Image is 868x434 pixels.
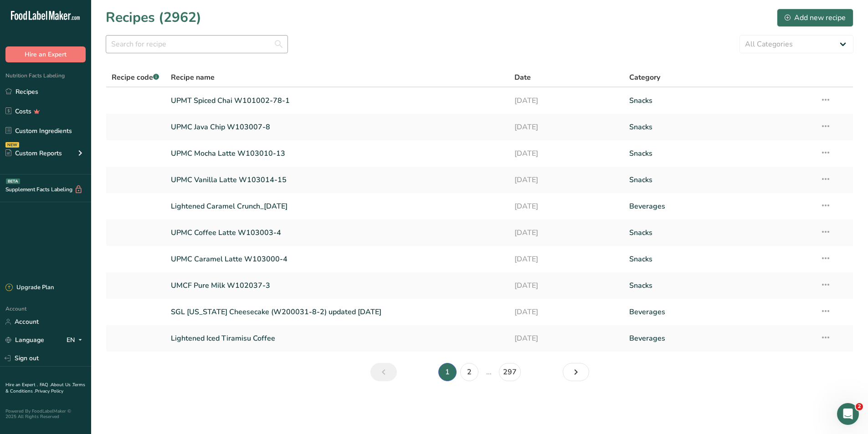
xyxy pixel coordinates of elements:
a: Lightened Caramel Crunch_[DATE] [171,197,504,216]
a: [DATE] [514,302,618,322]
a: Previous page [370,363,397,381]
a: [DATE] [514,250,618,269]
a: UPMC Coffee Latte W103003-4 [171,223,504,242]
a: Next page [563,363,589,381]
a: Terms & Conditions . [5,382,85,394]
a: Beverages [629,329,809,348]
a: UPMC Vanilla Latte W103014-15 [171,170,504,189]
a: [DATE] [514,117,618,137]
span: Category [629,72,660,83]
div: Custom Reports [5,148,62,158]
a: Lightened Iced Tiramisu Coffee [171,329,504,348]
h1: Recipes (2962) [106,7,201,28]
button: Add new recipe [777,9,853,27]
span: Recipe code [112,72,159,82]
a: UPMT Spiced Chai W101002-78-1 [171,91,504,110]
a: Page 297. [499,363,521,381]
a: [DATE] [514,223,618,242]
span: Date [514,72,531,83]
a: [DATE] [514,91,618,110]
a: UMCF Pure Milk W102037-3 [171,276,504,295]
a: UPMC Mocha Latte W103010-13 [171,144,504,163]
iframe: Intercom live chat [837,403,859,425]
a: About Us . [51,382,72,388]
a: Snacks [629,223,809,242]
a: Snacks [629,144,809,163]
div: Upgrade Plan [5,283,54,292]
span: 2 [856,403,863,410]
a: UPMC Java Chip W103007-8 [171,117,504,137]
button: Hire an Expert [5,46,86,62]
a: Beverages [629,302,809,322]
div: BETA [6,179,20,184]
a: [DATE] [514,329,618,348]
a: Snacks [629,276,809,295]
a: [DATE] [514,170,618,189]
a: Snacks [629,170,809,189]
span: Recipe name [171,72,215,83]
div: NEW [5,142,19,148]
a: [DATE] [514,144,618,163]
div: EN [67,335,86,346]
a: Language [5,332,44,348]
a: Privacy Policy [35,388,63,394]
a: FAQ . [40,382,51,388]
a: Hire an Expert . [5,382,38,388]
a: Page 2. [460,363,478,381]
a: Snacks [629,250,809,269]
a: [DATE] [514,276,618,295]
div: Powered By FoodLabelMaker © 2025 All Rights Reserved [5,408,86,419]
div: Add new recipe [785,12,846,23]
a: UPMC Caramel Latte W103000-4 [171,250,504,269]
a: [DATE] [514,197,618,216]
a: Snacks [629,91,809,110]
a: SGL [US_STATE] Cheesecake (W200031-8-2) updated [DATE] [171,302,504,322]
a: Snacks [629,117,809,137]
input: Search for recipe [106,35,288,53]
a: Beverages [629,197,809,216]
